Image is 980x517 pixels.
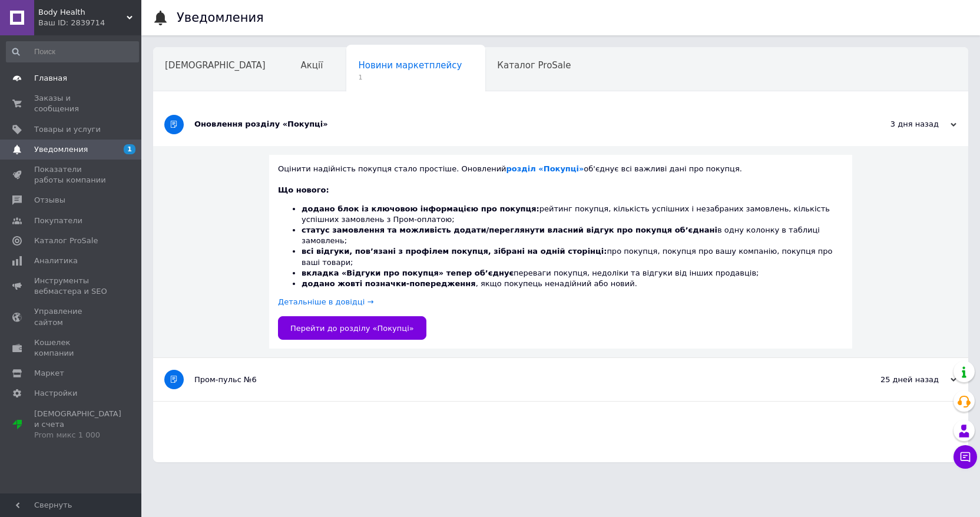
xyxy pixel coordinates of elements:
[6,41,139,62] input: Поиск
[302,279,476,288] b: додано жовті позначки-попередження
[34,216,82,226] span: Покупатели
[358,60,462,71] span: Новини маркетплейсу
[34,195,65,206] span: Отзывы
[302,226,820,245] span: в одну колонку в таблиці замовлень;
[34,337,109,359] span: Кошелек компании
[302,247,607,256] b: всі відгуки, пов’язані з профілем покупця, зібрані на одній сторінці:
[34,93,109,114] span: Заказы и сообщения
[34,276,109,297] span: Инструменты вебмастера и SEO
[34,164,109,185] span: Показатели работы компании
[34,368,64,379] span: Маркет
[124,144,135,154] span: 1
[278,297,373,306] a: Детальніше в довідці →
[290,324,414,333] span: Перейти до розділу «Покупці»
[278,185,329,194] b: Що нового:
[302,279,637,288] span: , якщо покупець ненадійний або новий.
[34,256,78,266] span: Аналитика
[34,236,98,246] span: Каталог ProSale
[177,11,264,25] h1: Уведомления
[358,73,462,82] span: 1
[302,226,717,234] b: статус замовлення та можливість додати/переглянути власний відгук про покупця обʼєднані
[302,269,759,277] span: переваги покупця, недоліки та відгуки від інших продавців;
[194,119,839,130] div: Оновлення розділу «Покупці»
[506,164,584,173] a: розділ «Покупці»
[38,18,141,28] div: Ваш ID: 2839714
[38,7,127,18] span: Body Health
[34,430,121,440] div: Prom микс 1 000
[278,316,426,340] a: Перейти до розділу «Покупці»
[839,119,956,130] div: 3 дня назад
[301,60,323,71] span: Акції
[953,445,977,469] button: Чат с покупателем
[302,247,833,266] span: про покупця, покупця про вашу компанію, покупця про ваші товари;
[302,204,830,224] span: рейтинг покупця, кількість успішних і незабраних замовлень, кількість успішних замовлень з Пром-о...
[194,375,839,385] div: Пром-пульс №6
[839,375,956,385] div: 25 дней назад
[34,388,77,399] span: Настройки
[34,306,109,327] span: Управление сайтом
[165,60,266,71] span: [DEMOGRAPHIC_DATA]
[302,269,514,277] b: вкладка «Відгуки про покупця» тепер обʼєднує
[34,409,121,441] span: [DEMOGRAPHIC_DATA] и счета
[34,144,88,155] span: Уведомления
[302,204,539,213] b: додано блок із ключовою інформацією про покупця:
[497,60,571,71] span: Каталог ProSale
[34,124,101,135] span: Товары и услуги
[34,73,67,84] span: Главная
[278,164,843,174] div: Оцінити надійність покупця стало простіше. Оновлений об'єднує всі важливі дані про покупця.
